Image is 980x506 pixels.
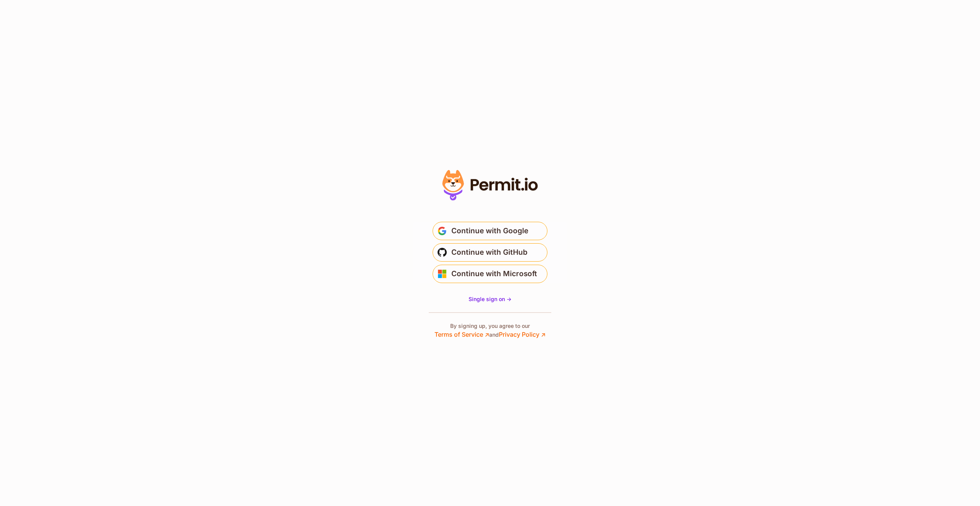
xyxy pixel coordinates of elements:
[451,268,537,280] span: Continue with Microsoft
[433,265,547,283] button: Continue with Microsoft
[433,243,547,262] button: Continue with GitHub
[469,295,511,303] a: Single sign on ->
[451,246,528,259] span: Continue with GitHub
[434,331,489,338] a: Terms of Service ↗
[434,322,546,339] p: By signing up, you agree to our and
[433,222,547,240] button: Continue with Google
[499,331,546,338] a: Privacy Policy ↗
[451,225,528,237] span: Continue with Google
